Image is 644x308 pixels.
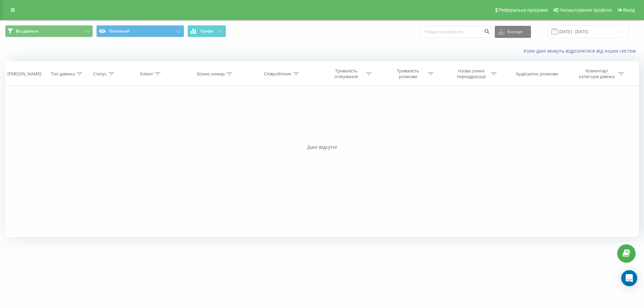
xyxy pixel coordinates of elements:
span: Налаштування профілю [559,7,612,13]
button: Всі дзвінки [5,25,93,37]
button: Основний [96,25,184,37]
div: Назва схеми переадресації [453,68,489,79]
div: Аудіозапис розмови [516,71,558,77]
div: Коментар/категорія дзвінка [577,68,616,79]
div: Open Intercom Messenger [621,270,637,286]
div: Тривалість розмови [390,68,426,79]
div: Клієнт [140,71,153,77]
div: Бізнес номер [197,71,225,77]
div: Тривалість очікування [328,68,364,79]
div: Тип дзвінка [51,71,75,77]
button: Експорт [495,26,531,38]
span: Вихід [623,7,635,13]
button: Графік [187,25,226,37]
div: Статус [93,71,107,77]
span: Графік [201,29,214,34]
span: Реферальна програма [499,7,548,13]
input: Пошук за номером [420,26,491,38]
div: [PERSON_NAME] [7,71,41,77]
div: Співробітник [264,71,291,77]
span: Всі дзвінки [16,28,38,34]
div: Дані відсутні [5,144,639,150]
a: Коли дані можуть відрізнятися вiд інших систем [524,48,639,54]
